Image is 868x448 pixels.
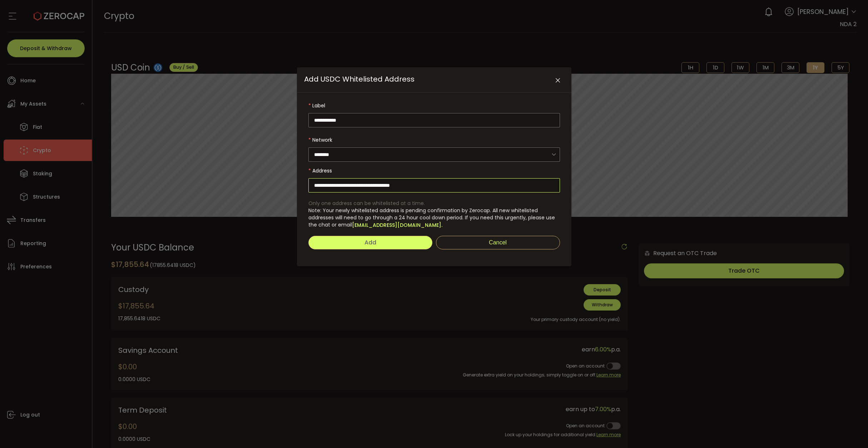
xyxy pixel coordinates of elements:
[308,98,560,113] label: Label
[308,207,555,228] span: Note: Your newly whitelisted address is pending confirmation by Zerocap. All new whitelisted addr...
[785,371,868,448] iframe: Chat Widget
[436,236,560,249] button: Cancel
[297,67,571,266] div: Add USDC Whitelisted Address
[552,74,564,87] button: Close
[352,221,442,229] a: [EMAIL_ADDRESS][DOMAIN_NAME].
[489,239,507,245] span: Cancel
[304,74,415,84] span: Add USDC Whitelisted Address
[308,236,432,249] button: Add
[308,200,425,207] span: Only one address can be whitelisted at a time.
[308,164,560,178] label: Address
[364,238,376,247] span: Add
[308,133,560,147] label: Network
